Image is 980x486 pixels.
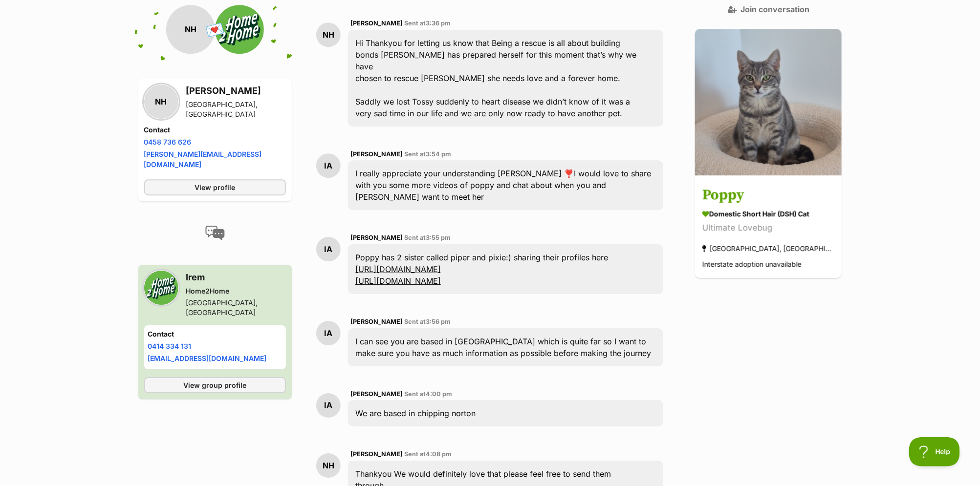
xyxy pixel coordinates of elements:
img: Home2Home profile pic [215,5,264,54]
h3: Poppy [702,184,834,206]
span: Sent at [404,450,452,458]
span: [PERSON_NAME] [350,20,403,27]
div: I really appreciate your understanding [PERSON_NAME] ❣️I would love to share with you some more v... [348,160,664,210]
img: Home2Home profile pic [144,271,178,305]
h3: [PERSON_NAME] [186,84,286,98]
div: NH [316,22,341,47]
a: 0458 736 626 [144,138,192,146]
div: IA [316,393,341,418]
div: I can see you are based in [GEOGRAPHIC_DATA] which is quite far so I want to make sure you have a... [348,328,664,366]
a: Poppy Domestic Short Hair (DSH) Cat Ultimate Lovebug [GEOGRAPHIC_DATA], [GEOGRAPHIC_DATA] Interst... [695,177,842,278]
h4: Contact [144,125,286,135]
span: 💌 [204,19,226,40]
span: 3:36 pm [426,20,451,27]
a: [EMAIL_ADDRESS][DOMAIN_NAME] [148,354,267,362]
a: View group profile [144,377,286,393]
div: Domestic Short Hair (DSH) Cat [702,209,834,219]
span: [PERSON_NAME] [350,234,403,241]
span: Sent at [404,390,452,398]
span: 3:54 pm [426,150,451,158]
span: Sent at [404,234,451,241]
div: NH [166,5,215,54]
span: [PERSON_NAME] [350,390,403,398]
div: [GEOGRAPHIC_DATA], [GEOGRAPHIC_DATA] [702,242,834,255]
img: conversation-icon-4a6f8262b818ee0b60e3300018af0b2d0b884aa5de6e9bcb8d3d4eeb1a70a7c4.svg [205,226,225,240]
div: [GEOGRAPHIC_DATA], [GEOGRAPHIC_DATA] [186,100,286,119]
div: We are based in chipping norton [348,400,664,426]
div: NH [144,85,178,119]
div: Poppy has 2 sister called piper and pixie:) sharing their profiles here [348,244,664,294]
a: [PERSON_NAME][EMAIL_ADDRESS][DOMAIN_NAME] [144,150,262,169]
span: [PERSON_NAME] [350,150,403,158]
a: Join conversation [728,5,809,14]
span: [PERSON_NAME] [350,318,403,325]
img: Poppy [695,28,842,175]
div: [GEOGRAPHIC_DATA], [GEOGRAPHIC_DATA] [186,298,286,317]
div: Ultimate Lovebug [702,221,834,234]
div: Home2Home [186,286,286,296]
span: Interstate adoption unavailable [702,260,802,268]
span: Sent at [404,318,451,325]
span: [PERSON_NAME] [350,450,403,458]
div: IA [316,237,341,261]
a: View profile [144,179,286,195]
span: View profile [195,182,235,192]
h4: Contact [148,329,282,339]
span: View group profile [183,380,246,390]
a: [URL][DOMAIN_NAME] [355,276,441,286]
div: IA [316,321,341,345]
span: Sent at [404,20,451,27]
span: 3:55 pm [426,234,451,241]
h3: Irem [186,271,286,284]
span: 4:00 pm [426,390,452,398]
span: 3:56 pm [426,318,451,325]
a: 0414 334 131 [148,342,192,350]
span: Sent at [404,150,451,158]
div: NH [316,453,341,478]
iframe: Help Scout Beacon - Open [909,437,960,466]
span: 4:08 pm [426,450,452,458]
div: IA [316,153,341,178]
a: [URL][DOMAIN_NAME] [355,264,441,274]
div: Hi Thankyou for letting us know that Being a rescue is all about building bonds [PERSON_NAME] has... [348,30,664,127]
